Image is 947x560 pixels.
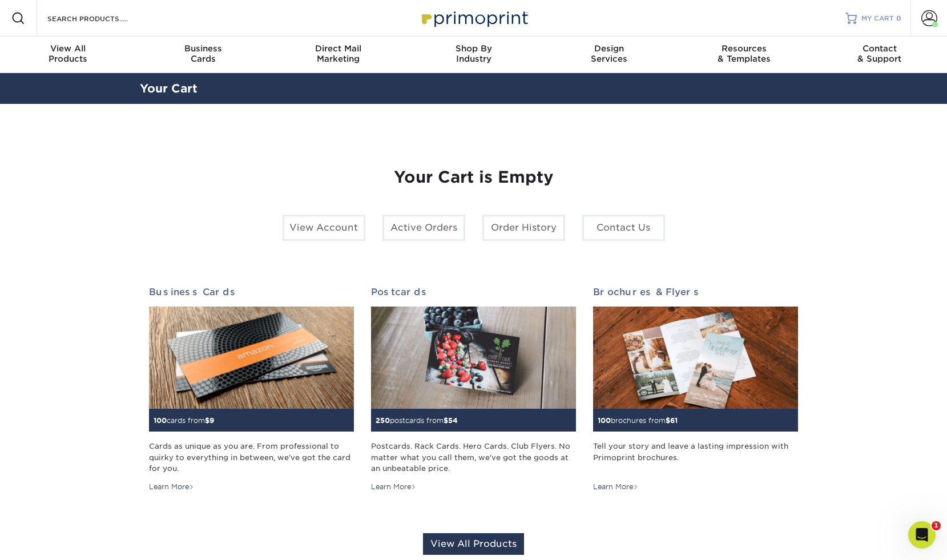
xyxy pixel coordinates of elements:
[593,307,798,409] img: Brochures & Flyers
[149,307,354,409] img: Business Cards
[676,37,812,73] a: Resources& Templates
[140,82,198,95] a: Your Cart
[593,482,638,492] div: Learn More
[149,168,799,187] h1: Your Cart is Empty
[406,37,541,73] a: Shop ByIndustry
[376,416,390,425] span: 250
[283,215,365,241] a: View Account
[149,287,354,492] a: Business Cards 100cards from$9 Cards as unique as you are. From professional to quirky to everyth...
[154,416,214,425] small: cards from
[908,521,936,549] iframe: Intercom live chat
[135,37,271,73] a: BusinessCards
[406,43,541,54] span: Shop By
[376,416,458,425] small: postcards from
[593,441,798,474] div: Tell your story and leave a lasting impression with Primoprint brochures.
[582,215,665,241] a: Contact Us
[541,37,676,73] a: DesignServices
[423,533,524,555] a: View All Products
[271,43,406,64] div: Marketing
[371,287,576,297] h2: Postcards
[406,43,541,64] div: Industry
[666,416,670,425] span: $
[593,287,798,297] h2: Brochures & Flyers
[598,416,611,425] span: 100
[382,215,465,241] a: Active Orders
[593,287,798,492] a: Brochures & Flyers 100brochures from$61 Tell your story and leave a lasting impression with Primo...
[371,307,576,409] img: Postcards
[541,43,676,64] div: Services
[676,43,812,54] span: Resources
[154,416,167,425] span: 100
[896,14,901,22] span: 0
[149,482,194,492] div: Learn More
[209,416,214,425] span: 9
[371,482,416,492] div: Learn More
[205,416,209,425] span: $
[812,43,947,64] div: & Support
[417,6,531,30] img: Primoprint
[271,43,406,54] span: Direct Mail
[3,525,97,556] iframe: Google Customer Reviews
[444,416,448,425] span: $
[135,43,271,64] div: Cards
[271,37,406,73] a: Direct MailMarketing
[932,521,941,530] span: 1
[812,37,947,73] a: Contact& Support
[149,287,354,297] h2: Business Cards
[448,416,458,425] span: 54
[149,441,354,474] div: Cards as unique as you are. From professional to quirky to everything in between, we've got the c...
[135,43,271,54] span: Business
[670,416,678,425] span: 61
[46,11,158,25] input: SEARCH PRODUCTS.....
[812,43,947,54] span: Contact
[541,43,676,54] span: Design
[482,215,565,241] a: Order History
[371,441,576,474] div: Postcards. Rack Cards. Hero Cards. Club Flyers. No matter what you call them, we've got the goods...
[598,416,678,425] small: brochures from
[861,14,894,23] span: MY CART
[676,43,812,64] div: & Templates
[371,287,576,492] a: Postcards 250postcards from$54 Postcards. Rack Cards. Hero Cards. Club Flyers. No matter what you...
